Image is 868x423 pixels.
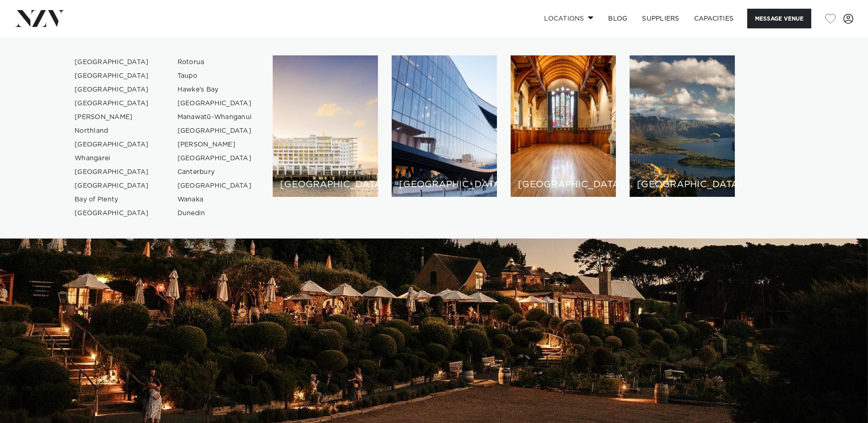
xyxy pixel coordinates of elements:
[635,9,686,28] a: SUPPLIERS
[170,193,259,206] a: Wanaka
[747,9,811,28] button: Message Venue
[67,110,156,124] a: [PERSON_NAME]
[511,55,616,197] a: Christchurch venues [GEOGRAPHIC_DATA]
[280,180,371,190] h6: [GEOGRAPHIC_DATA]
[392,55,497,197] a: Wellington venues [GEOGRAPHIC_DATA]
[67,165,156,179] a: [GEOGRAPHIC_DATA]
[630,55,735,197] a: Queenstown venues [GEOGRAPHIC_DATA]
[273,55,378,197] a: Auckland venues [GEOGRAPHIC_DATA]
[67,69,156,83] a: [GEOGRAPHIC_DATA]
[170,97,259,110] a: [GEOGRAPHIC_DATA]
[170,152,259,165] a: [GEOGRAPHIC_DATA]
[67,97,156,110] a: [GEOGRAPHIC_DATA]
[67,138,156,152] a: [GEOGRAPHIC_DATA]
[637,180,728,190] h6: [GEOGRAPHIC_DATA]
[170,179,259,193] a: [GEOGRAPHIC_DATA]
[170,124,259,138] a: [GEOGRAPHIC_DATA]
[170,138,259,152] a: [PERSON_NAME]
[67,179,156,193] a: [GEOGRAPHIC_DATA]
[170,69,259,83] a: Taupo
[518,180,609,190] h6: [GEOGRAPHIC_DATA]
[537,9,601,28] a: Locations
[170,206,259,220] a: Dunedin
[170,83,259,97] a: Hawke's Bay
[15,10,65,27] img: nzv-logo.png
[67,206,156,220] a: [GEOGRAPHIC_DATA]
[601,9,635,28] a: BLOG
[687,9,741,28] a: Capacities
[170,110,259,124] a: Manawatū-Whanganui
[67,193,156,206] a: Bay of Plenty
[67,124,156,138] a: Northland
[67,55,156,69] a: [GEOGRAPHIC_DATA]
[67,83,156,97] a: [GEOGRAPHIC_DATA]
[170,55,259,69] a: Rotorua
[170,165,259,179] a: Canterbury
[399,180,490,190] h6: [GEOGRAPHIC_DATA]
[67,152,156,165] a: Whangarei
